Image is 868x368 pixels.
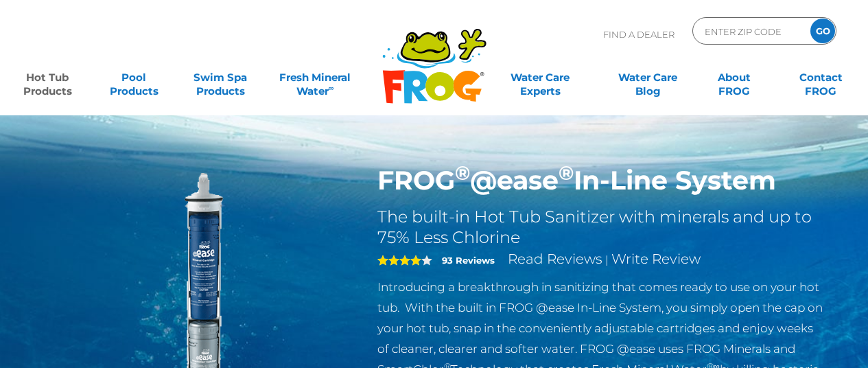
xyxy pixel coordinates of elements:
input: GO [810,19,835,43]
sup: ∞ [329,83,334,93]
strong: 93 Reviews [442,255,495,266]
span: 4 [377,255,421,266]
a: Hot TubProducts [14,64,81,91]
a: PoolProducts [100,64,167,91]
sup: ® [559,161,574,185]
span: | [605,253,609,266]
h2: The built-in Hot Tub Sanitizer with minerals and up to 75% Less Chlorine [377,207,825,248]
a: Swim SpaProducts [187,64,254,91]
input: Zip Code Form [703,21,796,41]
a: Read Reviews [508,251,602,267]
a: Write Review [611,251,701,267]
a: Water CareExperts [486,64,595,91]
sup: ® [455,161,470,185]
a: Fresh MineralWater∞ [273,64,357,91]
a: ContactFROG [787,64,854,91]
p: Find A Dealer [603,17,675,51]
a: Water CareBlog [614,64,681,91]
h1: FROG @ease In-Line System [377,165,825,196]
a: AboutFROG [701,64,768,91]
